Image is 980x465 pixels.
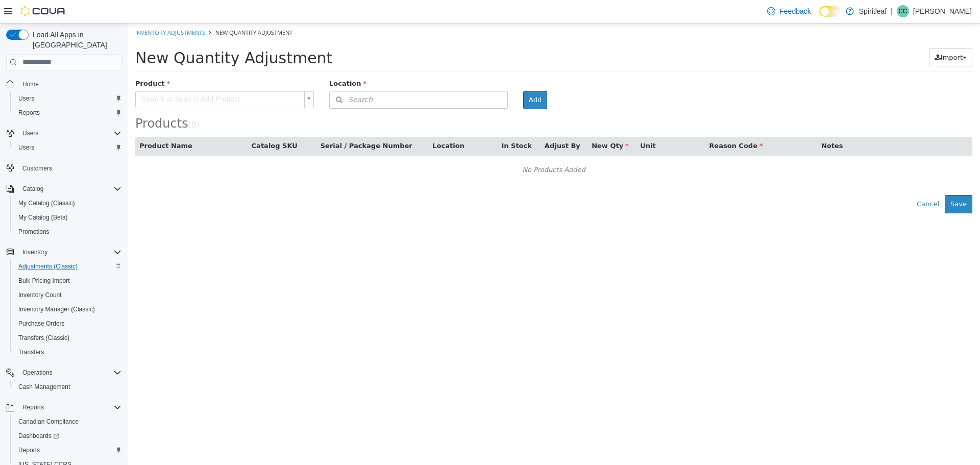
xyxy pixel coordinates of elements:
a: Inventory Adjustments [8,5,78,13]
span: Catalog [22,185,43,193]
input: Dark Mode [819,6,841,17]
button: Bulk Pricing Import [10,274,126,288]
span: Inventory [18,246,121,258]
span: Catalog [18,183,121,195]
span: Purchase Orders [18,320,65,328]
span: New Quantity Adjustment [8,26,205,43]
span: Canadian Compliance [18,418,79,426]
p: [PERSON_NAME] [913,5,972,17]
button: Transfers [10,345,126,359]
button: Reports [10,443,126,457]
a: Reports [14,107,44,119]
a: Inventory Count [14,289,66,301]
div: Courtney C [897,5,909,17]
small: ( ) [61,97,72,106]
a: Transfers (Classic) [14,332,73,344]
span: Transfers [18,348,44,356]
span: Feedback [779,6,811,16]
button: Reports [18,401,48,413]
button: Catalog [18,183,47,195]
span: Adjustments (Classic) [14,260,121,273]
a: Dashboards [10,429,126,443]
a: Transfers [14,346,48,358]
span: My Catalog (Beta) [18,213,68,222]
a: Canadian Compliance [14,415,83,428]
span: Inventory Count [14,289,121,301]
span: Customers [18,162,121,175]
span: Dashboards [18,432,59,440]
span: Reports [14,107,121,119]
span: My Catalog (Classic) [18,199,75,207]
span: My Catalog (Classic) [14,197,121,209]
button: Product Name [12,117,67,128]
span: Reason Code [581,118,635,126]
span: Bulk Pricing Import [14,275,121,287]
span: Transfers (Classic) [14,332,121,344]
button: Import [801,25,845,43]
span: Customers [22,164,52,173]
img: Cova [20,6,66,16]
button: My Catalog (Beta) [10,210,126,225]
button: Adjust By [417,117,455,128]
span: Inventory [22,248,47,256]
a: Adjustments (Classic) [14,260,82,273]
button: Catalog [2,182,126,196]
span: Home [18,78,121,90]
button: In Stock [374,117,406,128]
a: My Catalog (Classic) [14,197,79,209]
span: Adjustments (Classic) [18,262,78,271]
button: Cancel [783,172,817,190]
span: CC [898,5,907,17]
a: Bulk Pricing Import [14,275,74,287]
span: Import [813,30,835,38]
a: Purchase Orders [14,317,69,330]
button: Operations [18,366,57,379]
a: Users [14,141,38,154]
button: Canadian Compliance [10,414,126,429]
button: Save [817,172,845,190]
span: Search [202,71,245,82]
span: New Quantity Adjustment [88,5,165,13]
span: Products [8,93,61,107]
button: Serial / Package Number [193,117,287,128]
span: Transfers [14,346,121,358]
span: Inventory Manager (Classic) [14,303,121,315]
a: My Catalog (Beta) [14,211,72,224]
span: Purchase Orders [14,317,121,330]
button: Location [305,117,338,128]
button: Notes [694,117,717,128]
button: Users [2,126,126,140]
span: Bulk Pricing Import [18,277,70,285]
a: Inventory Manager (Classic) [14,303,99,315]
span: Cash Management [14,381,121,393]
p: | [891,5,893,17]
span: New Qty [464,118,501,126]
button: Search [202,67,380,85]
span: Operations [22,369,53,377]
span: Users [18,127,121,139]
span: Operations [18,366,121,379]
span: Users [14,141,121,154]
span: Reports [18,446,40,454]
span: Product [8,56,42,64]
button: Catalog SKU [124,117,172,128]
button: Users [18,127,42,139]
p: Spiritleaf [859,5,887,17]
button: Operations [2,365,126,380]
button: Add [396,67,420,86]
button: Adjustments (Classic) [10,259,126,274]
button: Unit [512,117,530,128]
button: Cash Management [10,380,126,394]
div: No Products Added [14,139,838,154]
span: Reports [22,403,44,411]
a: Customers [18,162,56,175]
span: Inventory Manager (Classic) [18,305,95,313]
button: Inventory Count [10,288,126,302]
button: My Catalog (Classic) [10,196,126,210]
span: Canadian Compliance [14,415,121,428]
a: Dashboards [14,430,63,442]
span: Dashboards [14,430,121,442]
span: Users [18,143,34,152]
button: Home [2,77,126,91]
